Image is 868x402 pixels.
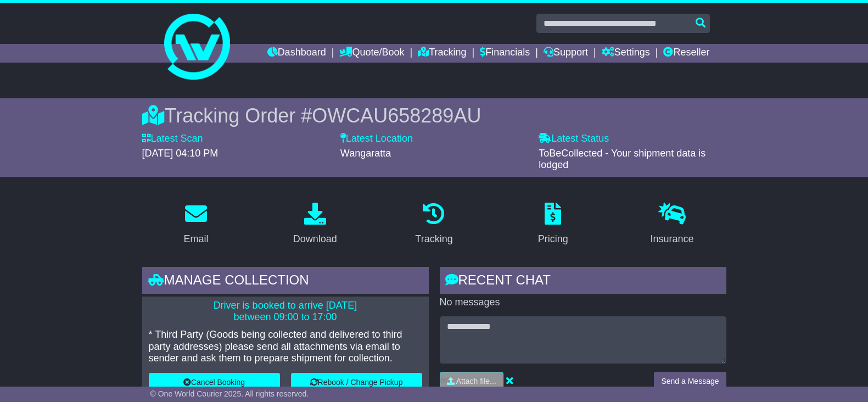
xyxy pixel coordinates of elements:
[149,373,280,392] button: Cancel Booking
[651,232,694,247] div: Insurance
[291,373,422,392] button: Rebook / Change Pickup
[663,44,709,63] a: Reseller
[176,199,215,250] a: Email
[312,104,481,127] span: OWCAU658289AU
[142,148,219,159] span: [DATE] 04:10 PM
[286,199,344,250] a: Download
[340,133,413,145] label: Latest Location
[643,199,701,250] a: Insurance
[539,148,705,171] span: ToBeCollected - Your shipment data is lodged
[183,232,208,247] div: Email
[440,297,726,309] p: No messages
[142,104,726,127] div: Tracking Order #
[340,148,391,159] span: Wangaratta
[538,232,568,247] div: Pricing
[415,232,452,247] div: Tracking
[440,267,726,297] div: RECENT CHAT
[149,329,422,365] p: * Third Party (Goods being collected and delivered to third party addresses) please send all atta...
[539,133,609,145] label: Latest Status
[293,232,337,247] div: Download
[480,44,530,63] a: Financials
[408,199,460,250] a: Tracking
[142,267,429,297] div: Manage collection
[142,133,203,145] label: Latest Scan
[267,44,326,63] a: Dashboard
[654,372,726,391] button: Send a Message
[544,44,588,63] a: Support
[339,44,404,63] a: Quote/Book
[149,300,422,323] p: Driver is booked to arrive [DATE] between 09:00 to 17:00
[418,44,466,63] a: Tracking
[602,44,650,63] a: Settings
[531,199,575,250] a: Pricing
[150,389,309,398] span: © One World Courier 2025. All rights reserved.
